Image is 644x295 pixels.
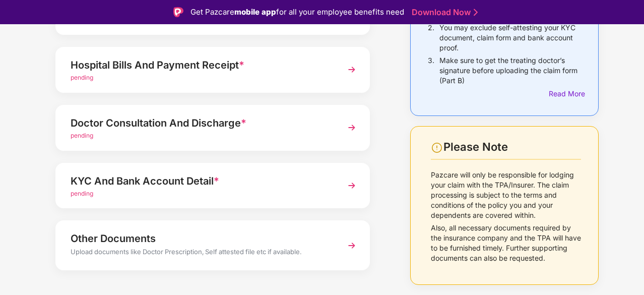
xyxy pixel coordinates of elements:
p: 3. [428,55,434,86]
img: svg+xml;base64,PHN2ZyBpZD0iTmV4dCIgeG1sbnM9Imh0dHA6Ly93d3cudzMub3JnLzIwMDAvc3ZnIiB3aWR0aD0iMzYiIG... [343,61,361,79]
img: Logo [173,7,183,17]
div: Upload documents like Doctor Prescription, Self attested file etc if available. [71,247,331,260]
p: Pazcare will only be responsible for lodging your claim with the TPA/Insurer. The claim processin... [431,170,581,220]
p: You may exclude self-attesting your KYC document, claim form and bank account proof. [439,23,581,53]
p: Also, all necessary documents required by the insurance company and the TPA will have to be furni... [431,223,581,263]
span: pending [71,74,93,81]
p: Make sure to get the treating doctor’s signature before uploading the claim form (Part B) [439,55,581,86]
strong: mobile app [234,7,276,17]
div: Get Pazcare for all your employee benefits need [190,6,404,18]
span: pending [71,132,93,139]
div: Read More [549,88,581,99]
div: Other Documents [71,230,331,247]
img: svg+xml;base64,PHN2ZyBpZD0iV2FybmluZ18tXzI0eDI0IiBkYXRhLW5hbWU9Ildhcm5pbmcgLSAyNHgyNCIgeG1sbnM9Im... [431,142,443,154]
span: pending [71,190,93,197]
div: KYC And Bank Account Detail [71,173,331,189]
img: svg+xml;base64,PHN2ZyBpZD0iTmV4dCIgeG1sbnM9Imh0dHA6Ly93d3cudzMub3JnLzIwMDAvc3ZnIiB3aWR0aD0iMzYiIG... [343,176,361,195]
div: Doctor Consultation And Discharge [71,115,331,131]
img: svg+xml;base64,PHN2ZyBpZD0iTmV4dCIgeG1sbnM9Imh0dHA6Ly93d3cudzMub3JnLzIwMDAvc3ZnIiB3aWR0aD0iMzYiIG... [343,119,361,137]
img: svg+xml;base64,PHN2ZyBpZD0iTmV4dCIgeG1sbnM9Imh0dHA6Ly93d3cudzMub3JnLzIwMDAvc3ZnIiB3aWR0aD0iMzYiIG... [343,237,361,255]
a: Download Now [412,7,475,18]
div: Please Note [443,140,581,154]
p: 2. [428,23,434,53]
div: Hospital Bills And Payment Receipt [71,57,331,73]
img: Stroke [474,7,478,18]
